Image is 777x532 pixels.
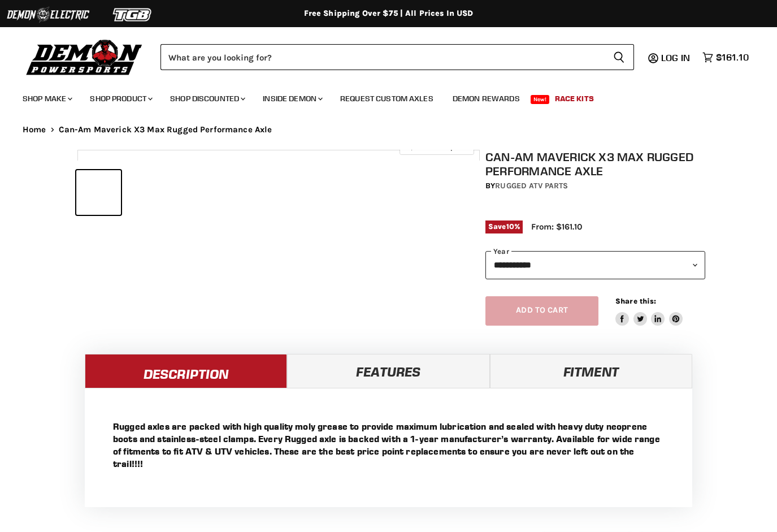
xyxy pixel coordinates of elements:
a: Demon Rewards [444,87,528,110]
a: Home [23,125,46,135]
a: Log in [656,53,697,63]
span: Can-Am Maverick X3 Max Rugged Performance Axle [59,125,272,135]
a: Rugged ATV Parts [495,181,568,191]
h1: Can-Am Maverick X3 Max Rugged Performance Axle [485,150,705,178]
span: 10 [506,222,514,231]
a: Shop Product [81,87,159,110]
img: TGB Logo 2 [90,4,175,25]
span: Log in [661,52,690,63]
a: Shop Discounted [162,87,252,110]
select: year [485,251,705,279]
input: Search [160,44,604,70]
a: $161.10 [697,49,754,66]
span: From: $161.10 [531,222,582,232]
a: Request Custom Axles [332,87,442,110]
a: Fitment [490,354,692,388]
form: Product [160,44,634,70]
span: Share this: [615,297,656,305]
a: Features [287,354,489,388]
a: Race Kits [546,87,602,110]
a: Inside Demon [254,87,329,110]
span: $161.10 [716,52,749,63]
span: Click to expand [405,142,468,151]
a: Shop Make [14,87,79,110]
aside: Share this: [615,296,683,326]
span: Save % [485,220,523,233]
button: Search [604,44,634,70]
a: Description [85,354,287,388]
button: IMAGE thumbnail [76,170,121,215]
p: Rugged axles are packed with high quality moly grease to provide maximum lubrication and sealed w... [113,420,664,470]
ul: Main menu [14,83,746,110]
span: New! [531,95,550,104]
img: Demon Electric Logo 2 [6,4,90,25]
div: by [485,180,705,192]
img: Demon Powersports [23,37,146,77]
